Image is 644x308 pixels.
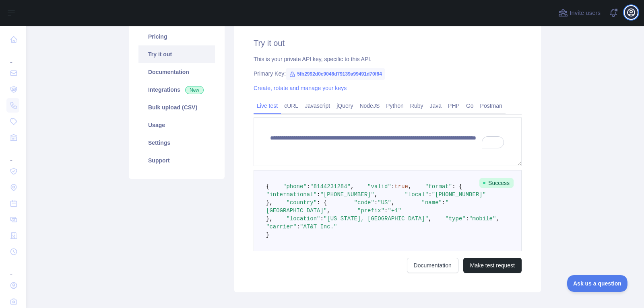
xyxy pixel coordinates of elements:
span: : [307,183,310,190]
iframe: Toggle Customer Support [567,275,628,292]
a: Create, rotate and manage your keys [254,85,347,91]
span: : [317,191,320,198]
span: true [394,183,408,190]
span: , [428,216,431,222]
a: Documentation [407,258,458,273]
a: Postman [477,99,506,112]
span: , [327,207,330,214]
span: "[PHONE_NUMBER]" [320,191,374,198]
span: : [442,199,445,206]
span: "mobile" [469,216,496,222]
a: Ruby [407,99,427,112]
h2: Try it out [254,37,522,49]
span: : [384,207,388,214]
span: }, [266,216,273,222]
span: : { [452,183,462,190]
span: 5fb2992d0c9046d79139a99491d70f64 [286,68,385,80]
span: , [374,191,378,198]
span: : [466,216,469,222]
textarea: To enrich screen reader interactions, please activate Accessibility in Grammarly extension settings [254,117,522,166]
span: "format" [425,183,452,190]
span: "carrier" [266,224,297,230]
div: ... [6,48,19,64]
a: Java [427,99,445,112]
span: : [320,216,323,222]
div: Primary Key: [254,70,522,78]
a: Settings [138,134,215,152]
span: "[PHONE_NUMBER]" [432,191,486,198]
span: , [351,183,354,190]
a: Bulk upload (CSV) [138,99,215,116]
span: "code" [354,199,374,206]
span: : [374,199,378,206]
span: Invite users [570,8,601,18]
span: "location" [286,216,320,222]
a: Support [138,152,215,169]
span: "name" [422,199,442,206]
span: : [391,183,394,190]
a: cURL [281,99,301,112]
div: This is your private API key, specific to this API. [254,55,522,63]
div: ... [6,261,19,277]
button: Invite users [557,6,602,19]
span: { [266,183,269,190]
a: Live test [254,99,281,112]
div: ... [6,146,19,162]
a: jQuery [333,99,356,112]
span: } [266,232,269,238]
span: , [496,216,499,222]
a: Pricing [138,28,215,45]
span: "international" [266,191,317,198]
span: "8144231284" [310,183,351,190]
span: "phone" [283,183,307,190]
a: PHP [445,99,463,112]
span: }, [266,199,273,206]
span: "+1" [388,207,401,214]
a: Python [383,99,407,112]
span: "[US_STATE], [GEOGRAPHIC_DATA]" [324,216,428,222]
a: Integrations New [138,81,215,99]
span: : [297,224,300,230]
span: "valid" [367,183,391,190]
span: "US" [378,199,391,206]
span: "AT&T Inc." [300,224,337,230]
span: : { [317,199,327,206]
a: NodeJS [356,99,383,112]
a: Usage [138,116,215,134]
span: New [185,86,204,94]
button: Make test request [463,258,522,273]
a: Go [463,99,477,112]
span: "prefix" [357,207,384,214]
span: "country" [286,199,317,206]
a: Javascript [301,99,333,112]
span: Success [479,178,514,188]
span: , [391,199,394,206]
span: , [408,183,411,190]
span: : [428,191,431,198]
span: "type" [445,216,465,222]
span: "local" [405,191,428,198]
a: Documentation [138,63,215,81]
a: Try it out [138,45,215,63]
